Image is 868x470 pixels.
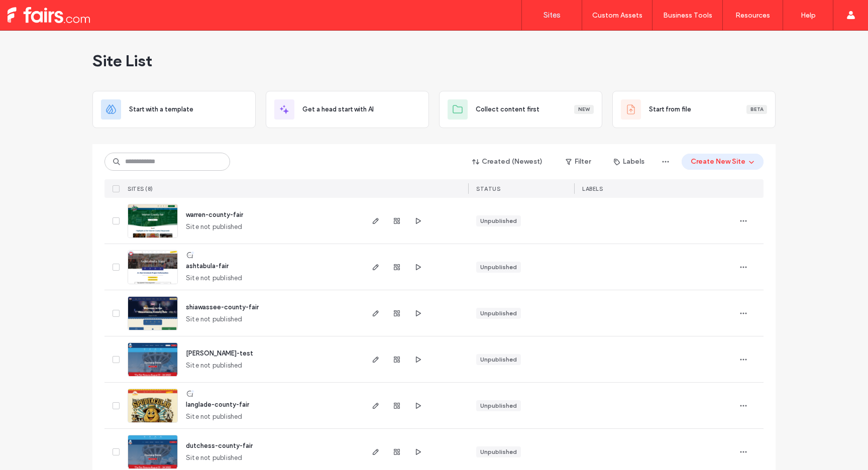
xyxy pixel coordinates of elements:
a: langlade-county-fair [186,401,249,408]
span: Get a head start with AI [302,104,374,114]
label: Resources [735,11,770,20]
span: Site not published [186,453,243,463]
span: STATUS [476,185,500,192]
span: Collect content first [476,104,539,114]
a: shiawassee-county-fair [186,303,259,311]
label: Help [801,11,816,20]
span: Site not published [186,412,243,422]
div: Start with a template [92,91,256,128]
span: Site not published [186,273,243,283]
div: Collect content firstNew [439,91,602,128]
label: Business Tools [663,11,712,20]
div: Unpublished [480,355,517,364]
span: Start from file [649,104,691,114]
div: Unpublished [480,216,517,225]
a: dutchess-county-fair [186,442,253,449]
label: Sites [544,11,561,20]
span: Start with a template [129,104,193,114]
button: Created (Newest) [464,154,552,170]
button: Filter [556,154,601,170]
button: Labels [605,154,654,170]
div: New [574,105,594,114]
button: Create New Site [682,154,764,170]
a: ashtabula-fair [186,262,229,270]
div: Unpublished [480,447,517,456]
label: Custom Assets [592,11,642,20]
span: SITES (8) [128,185,153,192]
a: [PERSON_NAME]-test [186,349,253,357]
span: Site not published [186,361,243,371]
a: warren-county-fair [186,211,243,218]
div: Unpublished [480,401,517,410]
div: Unpublished [480,309,517,318]
span: Site List [92,51,152,71]
span: LABELS [582,185,603,192]
div: Unpublished [480,263,517,272]
span: Site not published [186,222,243,232]
div: Get a head start with AI [266,91,429,128]
div: Beta [746,105,767,114]
div: Start from fileBeta [612,91,776,128]
span: Site not published [186,314,243,324]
